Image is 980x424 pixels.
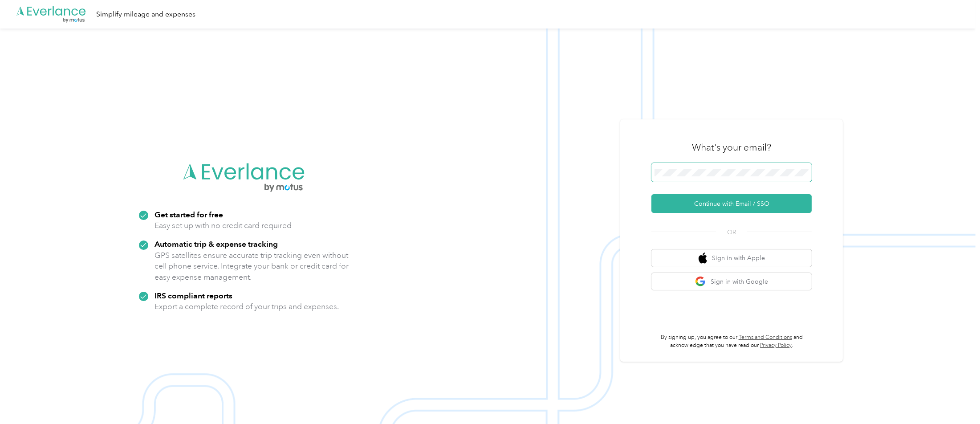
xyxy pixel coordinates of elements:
[155,291,232,300] strong: IRS compliant reports
[760,342,792,349] a: Privacy Policy
[155,250,349,283] p: GPS satellites ensure accurate trip tracking even without cell phone service. Integrate your bank...
[651,249,812,267] button: apple logoSign in with Apple
[739,334,792,341] a: Terms and Conditions
[651,273,812,290] button: google logoSign in with Google
[155,301,339,312] p: Export a complete record of your trips and expenses.
[651,194,812,213] button: Continue with Email / SSO
[155,220,292,231] p: Easy set up with no credit card required
[651,334,812,349] p: By signing up, you agree to our and acknowledge that you have read our .
[716,228,747,237] span: OR
[96,9,195,20] div: Simplify mileage and expenses
[155,239,278,249] strong: Automatic trip & expense tracking
[692,141,771,154] h3: What's your email?
[695,276,706,287] img: google logo
[155,210,223,219] strong: Get started for free
[699,253,708,264] img: apple logo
